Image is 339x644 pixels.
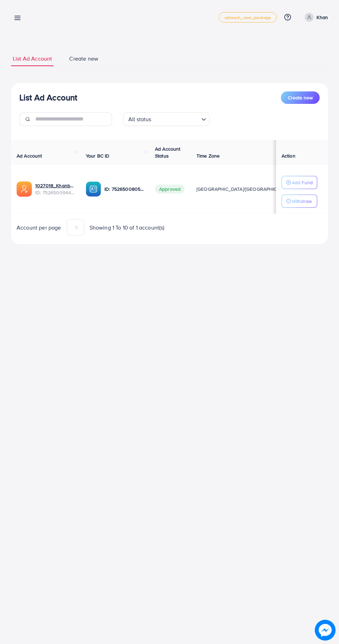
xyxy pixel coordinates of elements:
[317,13,328,21] p: Khan
[282,176,317,189] button: Add Fund
[281,91,320,104] button: Create new
[196,186,293,193] span: [GEOGRAPHIC_DATA]/[GEOGRAPHIC_DATA]
[86,181,101,197] img: ic-ba-acc.ded83a64.svg
[35,182,75,196] div: <span class='underline'>1027018_Khanbhia_1752400071646</span></br>7526500944935256080
[154,113,199,124] input: Search for option
[302,13,328,22] a: Khan
[123,112,210,126] div: Search for option
[225,15,271,20] span: adreach_new_package
[17,224,61,232] span: Account per page
[19,92,77,102] h3: List Ad Account
[35,182,75,189] a: 1027018_Khanbhia_1752400071646
[196,152,220,159] span: Time Zone
[69,55,98,63] span: Create new
[282,195,317,208] button: Withdraw
[155,185,185,194] span: Approved
[219,12,277,23] a: adreach_new_package
[292,197,312,205] p: Withdraw
[292,178,313,187] p: Add Fund
[288,94,313,101] span: Create new
[17,181,32,197] img: ic-ads-acc.e4c84228.svg
[90,224,165,232] span: Showing 1 To 10 of 1 account(s)
[35,189,75,196] span: ID: 7526500944935256080
[282,152,295,159] span: Action
[17,152,42,159] span: Ad Account
[104,185,144,193] p: ID: 7526500805902909457
[127,114,153,124] span: All status
[86,152,110,159] span: Your BC ID
[13,55,52,63] span: List Ad Account
[155,145,181,159] span: Ad Account Status
[315,620,335,640] img: image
